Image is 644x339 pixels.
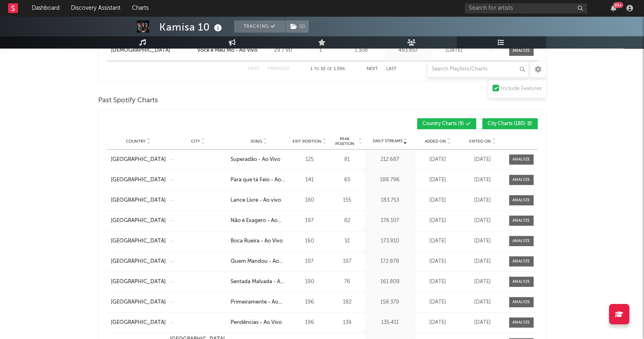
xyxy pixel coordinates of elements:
[111,298,166,306] a: [GEOGRAPHIC_DATA]
[482,118,538,129] button: City Charts(180)
[98,96,158,106] span: Past Spotify Charts
[306,46,336,55] div: 1
[332,319,363,327] div: 139
[427,61,529,77] input: Search Playlists/Charts
[111,258,166,266] a: [GEOGRAPHIC_DATA]
[231,298,287,306] a: Primeiramente - Ao Vivo
[332,237,363,245] div: 51
[462,196,503,205] div: [DATE]
[425,139,446,144] span: Added On
[126,139,145,144] span: Country
[488,121,525,126] span: City Charts ( 180 )
[111,319,166,327] a: [GEOGRAPHIC_DATA]
[111,217,166,225] a: [GEOGRAPHIC_DATA]
[462,278,503,286] div: [DATE]
[373,138,402,144] span: Daily Streams
[332,156,363,164] div: 81
[159,20,224,34] div: Kamisa 10
[332,278,363,286] div: 76
[231,156,280,164] div: Superadão - Ao Vivo
[231,217,287,225] a: Não é Exagero - Ao Vivo
[231,156,287,164] a: Superadão - Ao Vivo
[111,278,166,286] a: [GEOGRAPHIC_DATA]
[465,3,587,13] input: Search for artists
[367,319,413,327] div: 135.411
[501,84,542,94] div: Include Features
[417,118,476,129] button: Country Charts(9)
[111,156,166,164] a: [GEOGRAPHIC_DATA]
[231,176,287,184] a: Para que tá Feio - Ao Vivo
[111,46,193,55] a: [DEMOGRAPHIC_DATA]
[386,67,397,71] button: Last
[285,20,309,33] span: ( 1 )
[462,319,503,327] div: [DATE]
[418,176,458,184] div: [DATE]
[197,46,257,55] div: Você é Meu Mô - Ao Vivo
[291,156,328,164] div: 125
[387,46,430,55] div: 493.857
[231,237,287,245] a: Boca Rueira - Ao Vivo
[231,319,282,327] div: Pendências - Ao Vivo
[231,196,287,205] a: Lance Livre - Ao vivo
[332,196,363,205] div: 155
[434,46,475,55] div: [DATE]
[340,46,383,55] div: 1.308
[418,217,458,225] div: [DATE]
[291,196,328,205] div: 180
[265,46,301,55] div: 29 / 90
[462,298,503,306] div: [DATE]
[231,258,287,266] div: Quem Mandou - Ao Vivo
[291,278,328,286] div: 190
[314,67,319,71] span: to
[291,176,328,184] div: 141
[291,237,328,245] div: 160
[367,67,378,71] button: Next
[111,46,170,55] div: [DEMOGRAPHIC_DATA]
[462,156,503,164] div: [DATE]
[418,298,458,306] div: [DATE]
[111,237,166,245] a: [GEOGRAPHIC_DATA]
[613,2,623,8] div: 99 +
[291,319,328,327] div: 196
[291,217,328,225] div: 197
[418,258,458,266] div: [DATE]
[231,196,281,205] div: Lance Livre - Ao vivo
[231,237,283,245] div: Boca Rueira - Ao Vivo
[611,5,616,11] button: 99+
[291,258,328,266] div: 197
[418,237,458,245] div: [DATE]
[231,319,287,327] a: Pendências - Ao Vivo
[367,217,413,225] div: 176.107
[418,196,458,205] div: [DATE]
[418,319,458,327] div: [DATE]
[251,139,262,144] span: Song
[422,121,464,126] span: Country Charts ( 9 )
[332,176,363,184] div: 65
[268,67,289,71] button: Previous
[367,237,413,245] div: 173.810
[231,278,287,286] div: Sentada Malvada - Ao Vivo
[332,258,363,266] div: 197
[367,258,413,266] div: 172.878
[306,64,350,74] div: 1 10 1.596
[462,258,503,266] div: [DATE]
[367,176,413,184] div: 188.796
[111,176,166,184] div: [GEOGRAPHIC_DATA]
[462,237,503,245] div: [DATE]
[469,139,491,144] span: Exited On
[248,67,259,71] button: First
[462,217,503,225] div: [DATE]
[332,298,363,306] div: 182
[234,20,285,33] button: Tracking
[367,156,413,164] div: 212.687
